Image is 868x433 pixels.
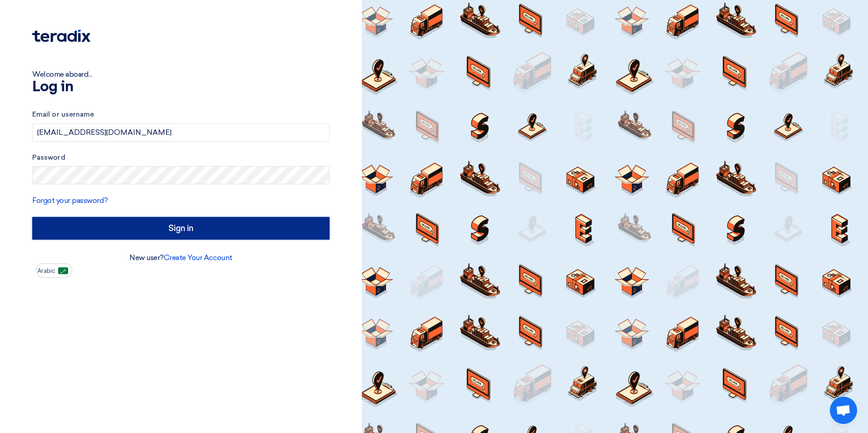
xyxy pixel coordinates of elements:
[32,123,330,142] input: Enter your business email or username
[32,109,330,120] label: Email or username
[37,268,55,274] span: Arabic
[58,267,68,274] img: ar-AR.png
[129,253,232,262] font: New user?
[32,217,330,240] input: Sign in
[32,69,330,80] div: Welcome aboard...
[32,80,330,94] h1: Log in
[32,153,330,163] label: Password
[164,253,232,262] a: Create Your Account
[830,397,857,424] div: Open chat
[36,263,72,278] button: Arabic
[32,30,90,42] img: Teradix logo
[32,196,108,205] a: Forgot your password?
